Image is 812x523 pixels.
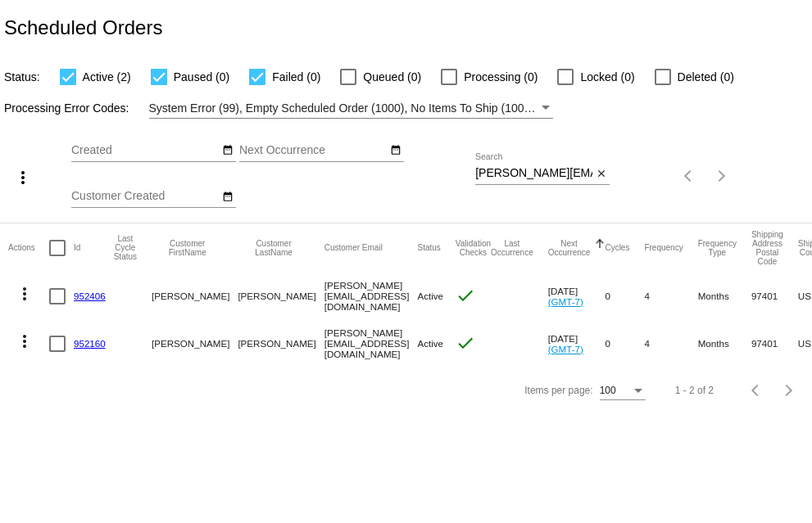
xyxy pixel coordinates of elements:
[417,338,443,349] span: Active
[4,101,129,115] span: Processing Error Codes:
[751,273,798,320] mat-cell: 97401
[605,273,644,320] mat-cell: 0
[238,273,324,320] mat-cell: [PERSON_NAME]
[475,167,592,180] input: Search
[71,190,219,203] input: Customer Created
[740,374,773,407] button: Previous page
[751,320,798,367] mat-cell: 97401
[71,144,219,157] input: Created
[13,168,33,187] mat-icon: more_vert
[548,296,583,307] a: (GMT-7)
[698,320,751,367] mat-cell: Months
[456,333,475,353] mat-icon: check
[698,239,737,257] button: Change sorting for FrequencyType
[580,67,634,87] span: Locked (0)
[222,191,234,204] mat-icon: date_range
[15,284,34,304] mat-icon: more_vert
[548,320,606,367] mat-cell: [DATE]
[705,160,738,192] button: Next page
[644,243,683,253] button: Change sorting for Frequency
[605,243,629,253] button: Change sorting for Cycles
[464,67,538,87] span: Processing (0)
[456,286,475,305] mat-icon: check
[324,273,418,320] mat-cell: [PERSON_NAME][EMAIL_ADDRESS][DOMAIN_NAME]
[390,144,401,157] mat-icon: date_range
[152,273,238,320] mat-cell: [PERSON_NAME]
[456,223,491,273] mat-header-cell: Validation Checks
[149,98,553,119] mat-select: Filter by Processing Error Codes
[74,243,80,253] button: Change sorting for Id
[238,320,324,367] mat-cell: [PERSON_NAME]
[152,239,223,257] button: Change sorting for CustomerFirstName
[592,165,610,183] button: Clear
[363,67,421,87] span: Queued (0)
[324,243,383,253] button: Change sorting for CustomerEmail
[773,374,805,407] button: Next page
[74,338,106,349] a: 952160
[15,331,34,351] mat-icon: more_vert
[491,239,533,257] button: Change sorting for LastOccurrenceUtc
[605,320,644,367] mat-cell: 0
[417,291,443,301] span: Active
[417,243,440,253] button: Change sorting for Status
[548,273,606,320] mat-cell: [DATE]
[114,234,137,261] button: Change sorting for LastProcessingCycleId
[548,344,583,354] a: (GMT-7)
[174,67,229,87] span: Paused (0)
[673,160,705,192] button: Previous page
[4,16,162,39] h2: Scheduled Orders
[678,67,734,87] span: Deleted (0)
[600,385,646,397] mat-select: Items per page:
[548,239,591,257] button: Change sorting for NextOccurrenceUtc
[698,273,751,320] mat-cell: Months
[751,230,783,266] button: Change sorting for ShippingPostcode
[152,320,238,367] mat-cell: [PERSON_NAME]
[675,385,714,396] div: 1 - 2 of 2
[74,291,106,301] a: 952406
[222,144,234,157] mat-icon: date_range
[644,273,697,320] mat-cell: 4
[596,168,607,181] mat-icon: close
[524,385,592,396] div: Items per page:
[239,144,387,157] input: Next Occurrence
[272,67,320,87] span: Failed (0)
[83,67,131,87] span: Active (2)
[8,223,49,273] mat-header-cell: Actions
[324,320,418,367] mat-cell: [PERSON_NAME][EMAIL_ADDRESS][DOMAIN_NAME]
[600,385,616,396] span: 100
[644,320,697,367] mat-cell: 4
[238,239,309,257] button: Change sorting for CustomerLastName
[4,70,40,83] span: Status:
